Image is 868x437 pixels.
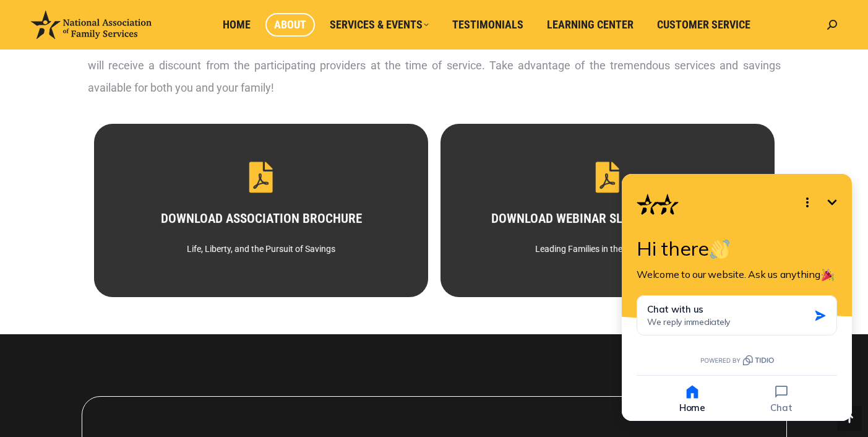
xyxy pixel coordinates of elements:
a: Home [214,13,259,37]
span: Services & Events [330,18,429,32]
h3: DOWNLOAD ASSOCIATION BROCHURE [115,212,406,225]
span: Home [223,18,251,32]
p: Please keep in mind that your membership is NOT insurance, so it is simple and easy to use. There... [88,32,781,99]
iframe: Tidio Chat [606,158,868,437]
a: Customer Service [648,13,759,37]
a: Learning Center [538,13,642,37]
span: Testimonials [452,18,523,32]
h3: DOWNLOAD WEBINAR SLIDE PRESENTATION [462,212,752,225]
a: Testimonials [444,13,532,37]
span: About [274,18,306,32]
img: National Association of Family Services [31,11,152,39]
span: Customer Service [657,18,750,32]
a: About [265,13,315,37]
span: Learning Center [547,18,634,32]
div: Leading Families in the Right Direction [462,238,752,260]
div: Life, Liberty, and the Pursuit of Savings [115,238,406,260]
